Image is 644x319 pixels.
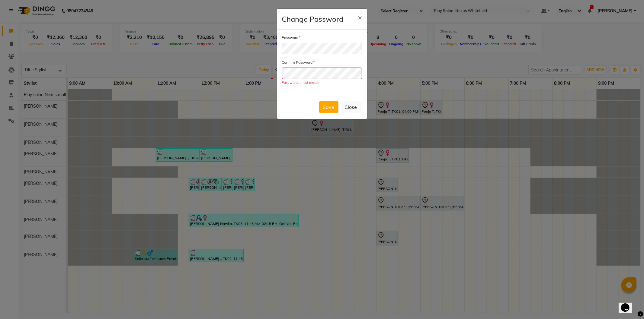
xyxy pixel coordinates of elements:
[282,14,344,24] h4: Change Password
[619,295,638,313] iframe: chat widget
[341,101,361,113] button: Close
[319,101,338,113] button: Save
[353,9,367,26] button: Close
[358,13,362,22] span: ×
[282,60,315,65] label: Confirm Password
[282,35,301,40] label: Password
[282,80,362,85] div: Passwords must match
